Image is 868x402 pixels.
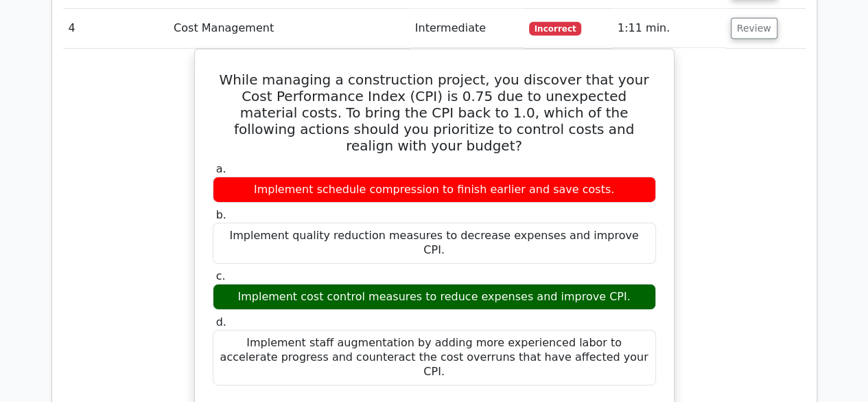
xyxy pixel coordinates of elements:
div: Implement cost control measures to reduce expenses and improve CPI. [213,284,656,311]
span: d. [216,315,226,328]
td: Cost Management [168,9,410,48]
td: 4 [63,9,169,48]
td: Intermediate [410,9,524,48]
h5: While managing a construction project, you discover that your Cost Performance Index (CPI) is 0.7... [211,71,657,154]
div: Implement staff augmentation by adding more experienced labor to accelerate progress and countera... [213,330,656,385]
div: Implement quality reduction measures to decrease expenses and improve CPI. [213,223,656,264]
div: Implement schedule compression to finish earlier and save costs. [213,177,656,203]
span: Incorrect [529,22,582,36]
span: c. [216,269,226,282]
button: Review [731,18,777,39]
span: a. [216,162,226,175]
span: b. [216,208,226,221]
td: 1:11 min. [612,9,725,48]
